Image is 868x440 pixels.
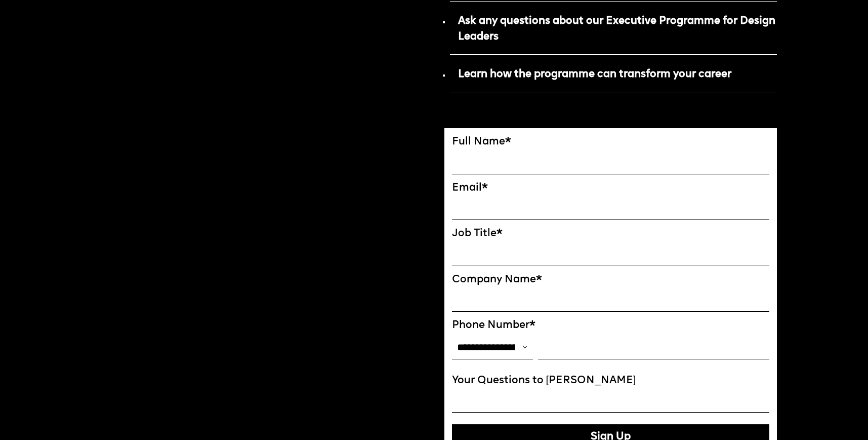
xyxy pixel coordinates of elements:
[458,16,775,42] strong: Ask any questions about our Executive Programme for Design Leaders
[452,319,770,332] label: Phone Number
[452,375,770,387] label: Your Questions to [PERSON_NAME]
[452,136,770,149] label: Full Name
[452,182,770,195] label: Email
[458,69,731,80] strong: Learn how the programme can transform your career
[452,228,770,240] label: Job Title
[452,274,770,286] label: Company Name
